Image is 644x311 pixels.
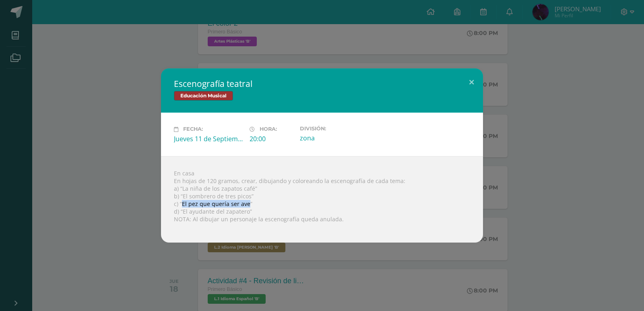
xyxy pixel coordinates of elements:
div: Jueves 11 de Septiembre [174,134,243,143]
div: En casa En hojas de 120 gramos, crear, dibujando y coloreando la escenografía de cada tema: a) “L... [161,156,483,243]
span: Fecha: [183,126,203,132]
span: Educación Musical [174,91,233,101]
button: Close (Esc) [460,68,483,96]
div: 20:00 [250,134,293,143]
h2: Escenografía teatral [174,78,470,89]
label: División: [300,126,369,132]
div: zona [300,134,369,142]
span: Hora: [260,126,277,132]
